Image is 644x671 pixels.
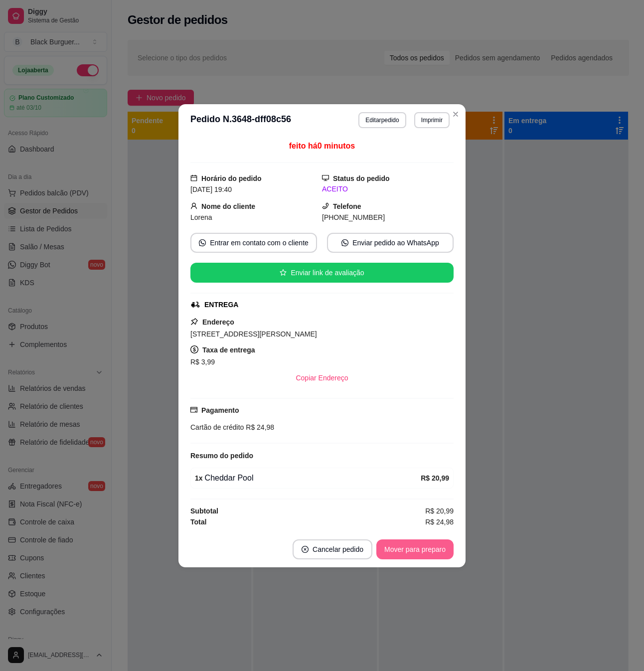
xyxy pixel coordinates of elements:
[190,174,197,181] span: calendar
[202,318,234,326] strong: Endereço
[190,452,253,460] strong: Resumo do pedido
[190,330,317,338] span: [STREET_ADDRESS][PERSON_NAME]
[448,106,464,122] button: Close
[204,300,238,310] div: ENTREGA
[288,368,356,388] button: Copiar Endereço
[190,202,197,209] span: user
[190,213,212,221] span: Lorena
[289,142,355,150] span: feito há 0 minutos
[190,358,215,366] span: R$ 3,99
[195,472,421,484] div: Cheddar Pool
[322,202,329,209] span: phone
[280,269,287,276] span: star
[190,423,244,431] span: Cartão de crédito
[190,507,218,515] strong: Subtotal
[425,505,454,516] span: R$ 20,99
[190,345,198,353] span: dollar
[421,474,449,482] strong: R$ 20,99
[199,239,206,246] span: whats-app
[190,406,197,413] span: credit-card
[190,263,454,283] button: starEnviar link de avaliação
[195,474,203,482] strong: 1 x
[202,346,255,354] strong: Taxa de entrega
[376,539,454,559] button: Mover para preparo
[333,202,361,210] strong: Telefone
[201,174,262,182] strong: Horário do pedido
[327,233,454,253] button: whats-appEnviar pedido ao WhatsApp
[414,112,450,128] button: Imprimir
[333,174,390,182] strong: Status do pedido
[190,185,232,193] span: [DATE] 19:40
[190,318,198,326] span: pushpin
[322,184,454,194] div: ACEITO
[358,112,406,128] button: Editarpedido
[322,174,329,181] span: desktop
[302,546,309,553] span: close-circle
[190,518,206,526] strong: Total
[190,233,317,253] button: whats-appEntrar em contato com o cliente
[190,112,291,128] h3: Pedido N. 3648-dff08c56
[341,239,348,246] span: whats-app
[322,213,385,221] span: [PHONE_NUMBER]
[293,539,372,559] button: close-circleCancelar pedido
[201,202,255,210] strong: Nome do cliente
[425,516,454,527] span: R$ 24,98
[244,423,274,431] span: R$ 24,98
[201,406,239,414] strong: Pagamento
